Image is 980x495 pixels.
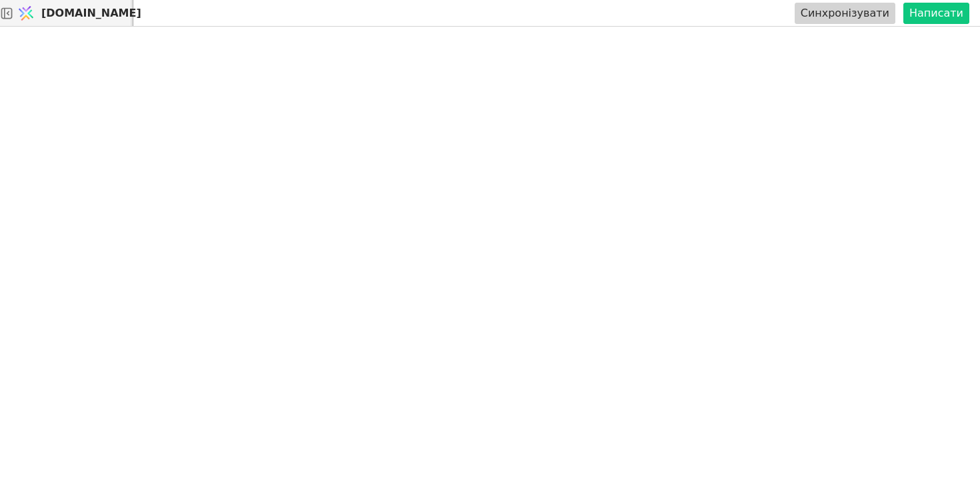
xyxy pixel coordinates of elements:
img: Logo [16,1,36,26]
a: [DOMAIN_NAME] [13,1,133,26]
button: Написати [903,3,969,24]
span: [DOMAIN_NAME] [41,5,141,21]
button: Синхронізувати [795,3,895,24]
